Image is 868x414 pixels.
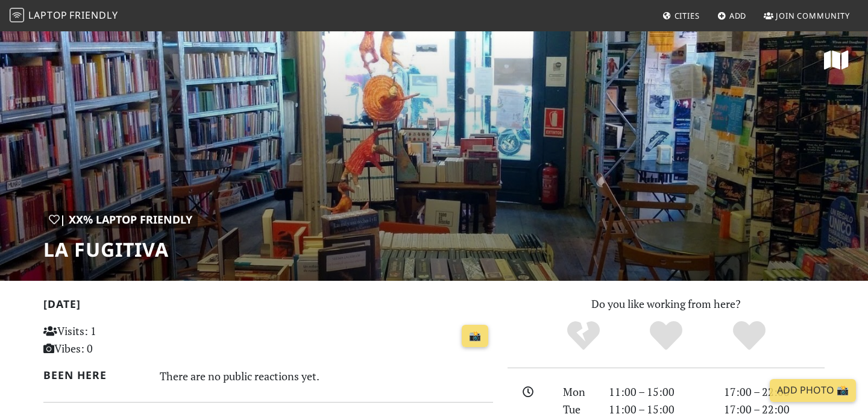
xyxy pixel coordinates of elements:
a: Add Photo 📸 [770,379,856,402]
div: 11:00 – 15:00 [602,383,717,401]
h2: Been here [43,369,145,381]
div: Yes [624,319,708,353]
a: 📸 [462,325,488,348]
div: | XX% Laptop Friendly [43,211,198,228]
div: 17:00 – 22:00 [717,383,832,401]
img: LaptopFriendly [10,8,24,22]
a: Join Community [759,5,855,27]
a: Add [712,5,752,27]
a: LaptopFriendly LaptopFriendly [10,5,118,27]
h1: La Fugitiva [43,238,198,261]
span: Add [729,10,747,21]
span: Laptop [28,8,68,22]
a: Cities [658,5,705,27]
p: Do you like working from here? [508,295,825,313]
div: Mon [556,383,602,401]
div: There are no public reactions yet. [160,366,494,386]
h2: [DATE] [43,298,493,315]
div: Definitely! [708,319,791,353]
div: No [542,319,625,353]
span: Cities [675,10,700,21]
span: Join Community [776,10,850,21]
p: Visits: 1 Vibes: 0 [43,322,184,357]
span: Friendly [69,8,118,22]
